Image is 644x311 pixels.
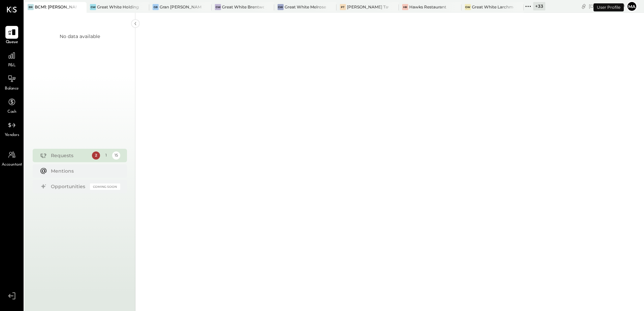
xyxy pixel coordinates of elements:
[0,119,23,138] a: Vendors
[593,3,624,11] div: User Profile
[0,148,23,168] a: Accountant
[51,168,117,174] div: Mentions
[285,4,326,10] div: Great White Melrose
[580,3,587,10] div: copy link
[2,162,22,168] span: Accountant
[6,39,18,45] span: Queue
[465,4,471,10] div: GW
[5,132,19,138] span: Vendors
[402,4,408,10] div: HR
[153,4,159,10] div: GB
[0,72,23,92] a: Balance
[7,109,16,115] span: Cash
[626,1,637,12] button: Ma
[589,3,625,9] div: [DATE]
[278,4,284,10] div: GW
[222,4,264,10] div: Great White Brentwood
[92,151,100,160] div: 2
[28,4,34,10] div: BR
[160,4,201,10] div: Gran [PERSON_NAME]
[60,33,100,40] div: No data available
[51,152,89,159] div: Requests
[97,4,139,10] div: Great White Holdings
[90,183,120,190] div: Coming Soon
[35,4,76,10] div: BCM1: [PERSON_NAME] Kitchen Bar Market
[0,26,23,45] a: Queue
[340,4,346,10] div: PT
[51,183,87,190] div: Opportunities
[0,49,23,69] a: P&L
[215,4,221,10] div: GW
[112,151,120,160] div: 15
[90,4,96,10] div: GW
[472,4,514,10] div: Great White Larchmont
[5,86,19,92] span: Balance
[8,63,16,69] span: P&L
[102,151,110,160] div: 1
[347,4,389,10] div: [PERSON_NAME] Tavern
[0,96,23,115] a: Cash
[533,2,545,10] div: + 33
[409,4,446,10] div: Hawks Restaurant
